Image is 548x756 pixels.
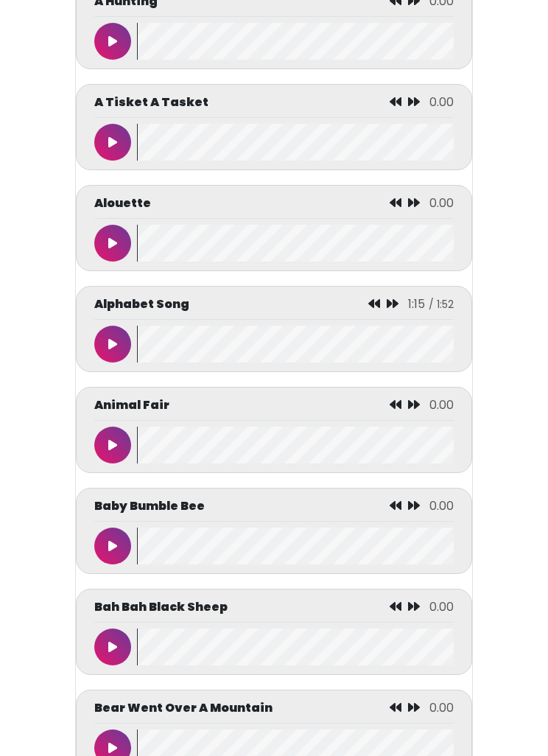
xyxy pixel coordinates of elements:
p: Bah Bah Black Sheep [94,598,228,616]
span: / 1:52 [429,297,454,312]
span: 0.00 [429,598,454,615]
span: 0.00 [429,497,454,514]
p: Bear Went Over A Mountain [94,699,273,717]
span: 0.00 [429,94,454,111]
p: Alouette [94,195,151,212]
span: 1:15 [408,295,425,312]
p: Baby Bumble Bee [94,497,205,515]
p: Alphabet Song [94,295,189,313]
span: 0.00 [429,195,454,211]
span: 0.00 [429,699,454,716]
span: 0.00 [429,396,454,413]
p: A Tisket A Tasket [94,94,208,111]
p: Animal Fair [94,396,169,414]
